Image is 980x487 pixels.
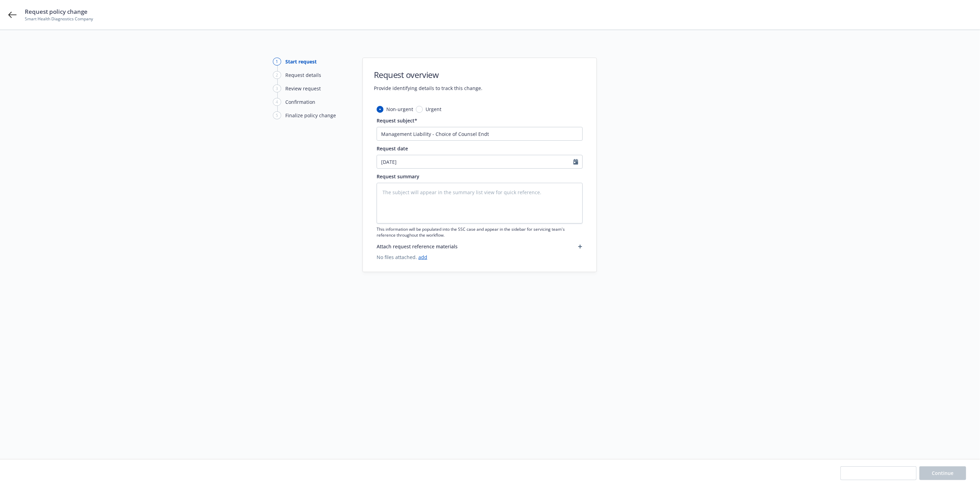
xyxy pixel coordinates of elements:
[377,254,583,261] span: No files attached.
[273,111,281,119] div: 5
[386,106,413,113] span: Non-urgent
[285,58,317,65] div: Start request
[377,155,573,168] input: MM/DD/YYYY
[573,159,578,165] svg: Calendar
[377,127,583,141] input: The subject will appear in the summary list view for quick reference.
[273,71,281,79] div: 2
[416,106,423,113] input: Urgent
[273,98,281,106] div: 4
[919,466,966,480] button: Continue
[377,243,458,250] span: Attach request reference materials
[418,254,427,260] a: add
[377,226,583,238] span: This information will be populated into the SSC case and appear in the sidebar for servicing team...
[285,98,315,106] div: Confirmation
[285,71,321,79] div: Request details
[426,106,441,113] span: Urgent
[852,470,905,476] span: Save progress and exit
[377,145,408,152] span: Request date
[374,69,482,80] h1: Request overview
[932,470,954,476] span: Continue
[273,85,281,92] div: 3
[377,173,419,180] span: Request summary
[25,16,93,22] span: Smart Health Diagnostics Company
[840,466,917,480] button: Save progress and exit
[377,117,417,124] span: Request subject*
[374,85,482,92] span: Provide identifying details to track this change.
[273,58,281,66] div: 1
[285,112,336,119] div: Finalize policy change
[25,8,93,16] span: Request policy change
[285,85,321,92] div: Review request
[377,106,384,113] input: Non-urgent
